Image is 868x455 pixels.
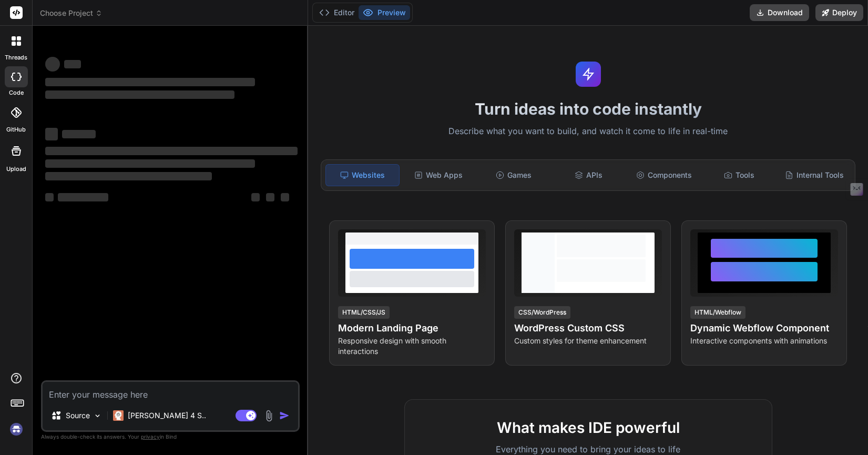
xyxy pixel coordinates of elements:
[66,410,90,421] p: Source
[477,164,550,186] div: Games
[6,165,26,174] label: Upload
[45,147,298,155] span: ‌
[45,78,255,86] span: ‌
[325,164,400,186] div: Websites
[45,159,255,168] span: ‌
[338,336,486,357] p: Responsive design with smooth interactions
[359,5,410,20] button: Preview
[690,306,746,319] div: HTML/Webflow
[338,321,486,336] h4: Modern Landing Page
[64,60,81,68] span: ‌
[41,432,300,442] p: Always double-check its answers. Your in Bind
[113,410,124,421] img: Claude 4 Sonnet
[45,57,60,72] span: ‌
[815,4,863,21] button: Deploy
[251,193,260,201] span: ‌
[514,336,662,346] p: Custom styles for theme enhancement
[281,193,289,201] span: ‌
[514,306,570,319] div: CSS/WordPress
[40,8,103,18] span: Choose Project
[750,4,809,21] button: Download
[62,130,96,138] span: ‌
[514,321,662,336] h4: WordPress Custom CSS
[45,172,212,180] span: ‌
[6,125,26,134] label: GitHub
[627,164,700,186] div: Components
[279,410,290,421] img: icon
[778,164,851,186] div: Internal Tools
[690,336,838,346] p: Interactive components with animations
[422,417,755,439] h2: What makes IDE powerful
[263,410,275,422] img: attachment
[690,321,838,336] h4: Dynamic Webflow Component
[58,193,108,201] span: ‌
[9,88,24,97] label: code
[45,193,54,201] span: ‌
[315,5,359,20] button: Editor
[266,193,274,201] span: ‌
[5,53,27,62] label: threads
[314,99,862,118] h1: Turn ideas into code instantly
[702,164,775,186] div: Tools
[45,128,58,140] span: ‌
[141,433,160,440] span: privacy
[338,306,390,319] div: HTML/CSS/JS
[45,90,234,99] span: ‌
[314,125,862,138] p: Describe what you want to build, and watch it come to life in real-time
[7,420,25,438] img: signin
[552,164,625,186] div: APIs
[128,410,206,421] p: [PERSON_NAME] 4 S..
[402,164,475,186] div: Web Apps
[93,411,102,420] img: Pick Models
